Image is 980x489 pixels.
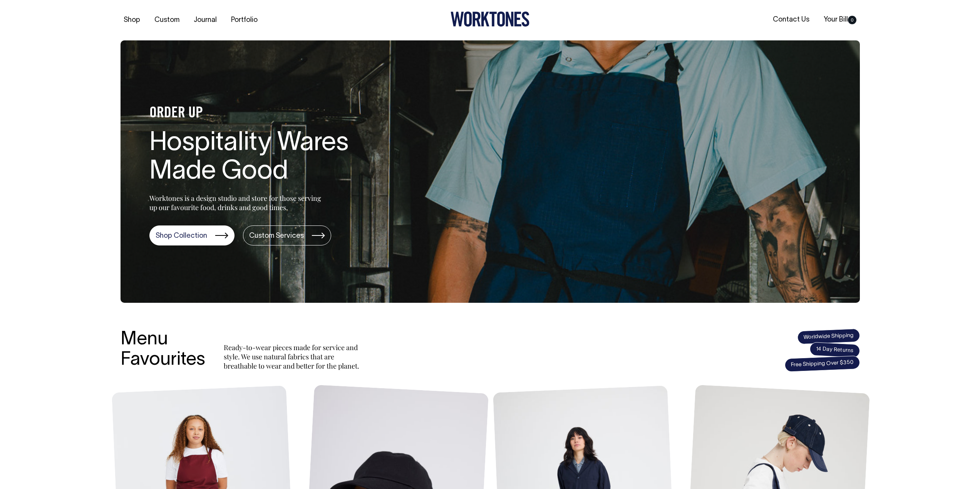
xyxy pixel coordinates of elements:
[149,105,396,122] h4: ORDER UP
[228,14,261,27] a: Portfolio
[121,14,143,27] a: Shop
[151,14,183,27] a: Custom
[149,225,235,245] a: Shop Collection
[797,328,860,344] span: Worldwide Shipping
[224,343,362,371] p: Ready-to-wear pieces made for service and style. We use natural fabrics that are breathable to we...
[243,225,331,245] a: Custom Services
[121,330,205,371] h3: Menu Favourites
[770,13,812,26] a: Contact Us
[848,16,856,24] span: 0
[149,129,396,187] h1: Hospitality Wares Made Good
[149,194,325,212] p: Worktones is a design studio and store for those serving up our favourite food, drinks and good t...
[784,355,860,372] span: Free Shipping Over $350
[821,13,859,26] a: Your Bill0
[809,342,860,358] span: 14 Day Returns
[191,14,220,27] a: Journal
